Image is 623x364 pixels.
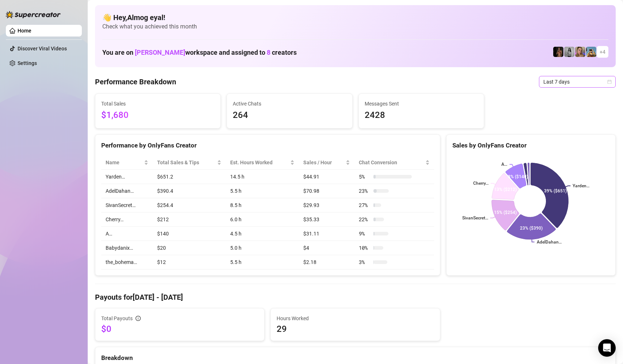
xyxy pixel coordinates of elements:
span: Hours Worked [277,314,434,322]
td: 4.5 h [226,227,299,241]
img: A [564,47,574,57]
td: 5.5 h [226,255,299,269]
span: 5 % [359,173,371,181]
span: Chat Conversion [359,158,423,166]
span: Active Chats [233,100,346,108]
span: 3 % [359,258,371,266]
text: Yarden… [573,183,589,188]
span: 23 % [359,187,371,195]
span: + 4 [600,48,605,56]
img: the_bohema [553,47,563,57]
span: 29 [277,323,434,335]
span: 2428 [365,108,478,122]
td: $70.98 [299,184,354,198]
img: Babydanix [586,47,596,57]
text: A… [501,162,507,167]
th: Name [101,156,153,170]
td: 6.0 h [226,212,299,227]
td: Babydanix… [101,241,153,255]
td: $390.4 [153,184,225,198]
span: 264 [233,108,346,122]
span: Check what you achieved this month [102,23,608,31]
text: Cherry… [473,181,488,186]
a: Settings [18,60,37,66]
span: Total Payouts [101,314,133,322]
h4: 👋 Hey, Almog eyal ! [102,12,608,23]
td: AdelDahan… [101,184,153,198]
td: $2.18 [299,255,354,269]
div: Breakdown [101,353,609,363]
span: $0 [101,323,258,335]
td: $12 [153,255,225,269]
span: 10 % [359,244,371,252]
td: $20 [153,241,225,255]
a: Discover Viral Videos [18,46,67,51]
img: logo-BBDzfeDw.svg [6,11,61,18]
td: $651.2 [153,170,225,184]
h4: Payouts for [DATE] - [DATE] [95,292,616,302]
span: 9 % [359,230,371,238]
td: $29.93 [299,198,354,212]
span: 22 % [359,215,371,223]
div: Open Intercom Messenger [598,339,616,357]
td: $44.91 [299,170,354,184]
td: $4 [299,241,354,255]
h4: Performance Breakdown [95,77,176,87]
text: SivanSecret… [462,215,488,221]
span: $1,680 [101,108,214,122]
span: Total Sales & Tips [157,158,215,166]
div: Performance by OnlyFans Creator [101,141,434,150]
span: calendar [607,80,612,84]
td: 8.5 h [226,198,299,212]
th: Total Sales & Tips [153,156,225,170]
td: SivanSecret… [101,198,153,212]
td: 5.5 h [226,184,299,198]
td: $31.11 [299,227,354,241]
td: the_bohema… [101,255,153,269]
td: Cherry… [101,212,153,227]
span: 8 [267,49,270,56]
div: Est. Hours Worked [230,158,289,166]
th: Sales / Hour [299,156,354,170]
td: 14.5 h [226,170,299,184]
span: Name [106,158,143,166]
img: Cherry [575,47,585,57]
td: Yarden… [101,170,153,184]
td: $254.4 [153,198,225,212]
span: Total Sales [101,100,214,108]
text: AdelDahan… [537,240,562,245]
td: 5.0 h [226,241,299,255]
span: 27 % [359,201,371,209]
span: info-circle [136,316,141,321]
span: Sales / Hour [303,158,344,166]
td: $140 [153,227,225,241]
th: Chat Conversion [354,156,434,170]
td: $35.33 [299,212,354,227]
span: Last 7 days [543,76,611,87]
td: A… [101,227,153,241]
div: Sales by OnlyFans Creator [452,141,609,150]
a: Home [18,28,31,34]
h1: You are on workspace and assigned to creators [102,49,297,57]
span: Messages Sent [365,100,478,108]
td: $212 [153,212,225,227]
span: [PERSON_NAME] [135,49,185,56]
